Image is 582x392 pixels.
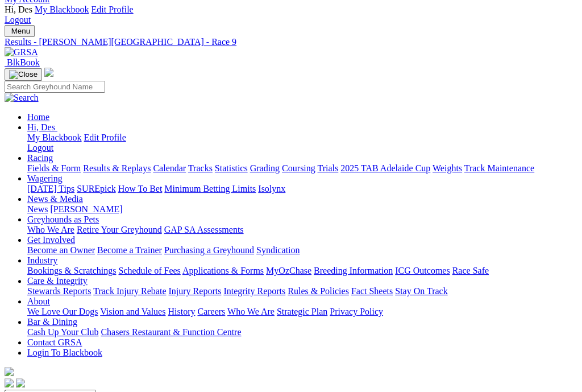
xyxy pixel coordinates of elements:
a: Retire Your Greyhound [77,225,162,234]
a: BlkBook [5,57,40,67]
a: GAP SA Assessments [164,225,244,234]
a: 2025 TAB Adelaide Cup [340,163,430,173]
a: Who We Are [227,307,275,316]
a: Who We Are [27,225,74,234]
span: Hi, Des [5,5,32,14]
a: Calendar [153,163,186,173]
a: Coursing [282,163,315,173]
a: Trials [317,163,338,173]
a: Bar & Dining [27,317,77,327]
button: Toggle navigation [5,25,35,37]
a: Cash Up Your Club [27,327,98,337]
a: Applications & Forms [182,266,264,275]
a: ICG Outcomes [395,266,450,275]
div: Get Involved [27,245,577,255]
a: Race Safe [452,266,488,275]
a: Results & Replays [83,163,151,173]
div: Wagering [27,184,577,194]
a: Home [27,112,49,122]
a: Tracks [188,163,213,173]
a: Weights [433,163,462,173]
a: Rules & Policies [288,286,349,296]
a: Purchasing a Greyhound [164,245,254,255]
a: [DATE] Tips [27,184,74,193]
div: Care & Integrity [27,286,577,296]
a: Care & Integrity [27,276,88,286]
a: History [168,307,195,316]
a: Logout [5,15,31,24]
a: Industry [27,255,57,265]
img: Close [9,70,38,79]
span: Menu [11,27,30,35]
a: Grading [250,163,280,173]
div: My Account [5,5,577,25]
a: Isolynx [258,184,285,193]
a: News & Media [27,194,83,204]
img: facebook.svg [5,378,14,387]
a: Vision and Values [100,307,165,316]
a: Edit Profile [91,5,133,14]
a: Hi, Des [27,122,57,132]
a: Login To Blackbook [27,348,102,357]
a: Strategic Plan [277,307,327,316]
a: SUREpick [77,184,115,193]
img: logo-grsa-white.png [44,68,53,77]
a: Stay On Track [395,286,447,296]
a: Minimum Betting Limits [164,184,256,193]
a: Become a Trainer [97,245,162,255]
div: Racing [27,163,577,174]
a: Edit Profile [84,133,126,142]
input: Search [5,81,105,93]
a: News [27,204,48,214]
div: News & Media [27,204,577,214]
button: Toggle navigation [5,68,42,81]
a: Track Maintenance [464,163,534,173]
a: Statistics [215,163,248,173]
a: Track Injury Rebate [93,286,166,296]
a: Greyhounds as Pets [27,214,99,224]
a: Contact GRSA [27,337,82,347]
span: Hi, Des [27,122,55,132]
img: Search [5,93,39,103]
a: [PERSON_NAME] [50,204,122,214]
a: We Love Our Dogs [27,307,98,316]
a: Syndication [256,245,300,255]
div: Industry [27,266,577,276]
div: Hi, Des [27,133,577,153]
div: Bar & Dining [27,327,577,337]
a: Breeding Information [314,266,393,275]
a: How To Bet [118,184,163,193]
a: Fact Sheets [351,286,393,296]
a: My Blackbook [35,5,89,14]
a: Logout [27,143,53,152]
div: About [27,307,577,317]
a: MyOzChase [266,266,311,275]
a: My Blackbook [27,133,82,142]
a: Careers [197,307,225,316]
img: logo-grsa-white.png [5,367,14,376]
a: Bookings & Scratchings [27,266,116,275]
a: Results - [PERSON_NAME][GEOGRAPHIC_DATA] - Race 9 [5,37,577,47]
a: Integrity Reports [223,286,285,296]
a: Get Involved [27,235,75,245]
a: Stewards Reports [27,286,91,296]
img: GRSA [5,47,38,57]
a: Racing [27,153,53,163]
a: Injury Reports [168,286,221,296]
div: Greyhounds as Pets [27,225,577,235]
a: Privacy Policy [330,307,383,316]
a: Fields & Form [27,163,81,173]
a: About [27,296,50,306]
a: Chasers Restaurant & Function Centre [101,327,241,337]
a: Schedule of Fees [118,266,180,275]
a: Become an Owner [27,245,95,255]
img: twitter.svg [16,378,25,387]
span: BlkBook [7,57,40,67]
a: Wagering [27,174,63,183]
